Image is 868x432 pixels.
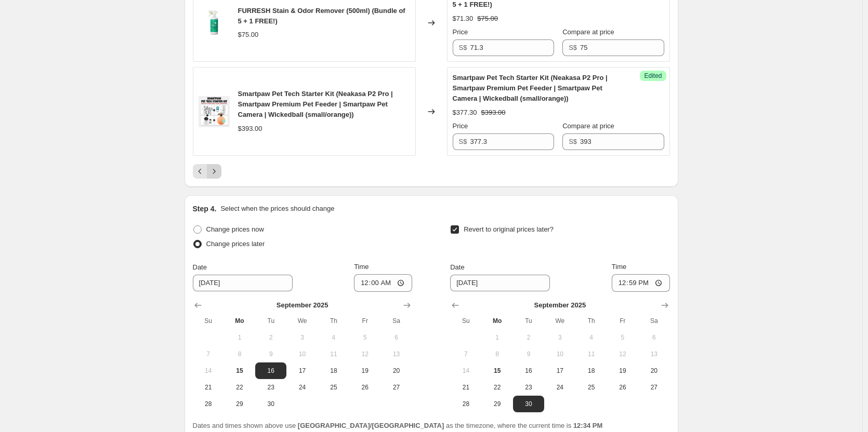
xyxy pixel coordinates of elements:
[322,317,345,325] span: Th
[453,122,468,130] span: Price
[224,379,255,396] button: Monday September 22 2025
[322,350,345,358] span: 11
[238,124,262,134] div: $393.00
[454,383,477,392] span: 21
[607,379,638,396] button: Friday September 26 2025
[286,329,318,346] button: Wednesday September 3 2025
[259,333,282,342] span: 2
[349,362,380,379] button: Friday September 19 2025
[548,367,571,375] span: 17
[450,379,481,396] button: Sunday September 21 2025
[450,275,550,291] input: 9/15/2025
[580,367,602,375] span: 18
[477,14,498,24] strike: $75.00
[385,350,407,358] span: 13
[486,383,509,392] span: 22
[380,313,412,329] th: Saturday
[228,333,251,342] span: 1
[259,383,282,392] span: 23
[193,313,224,329] th: Sunday
[454,317,477,325] span: Su
[199,96,230,127] img: Smartpaw-Pet-Tech-Starter-Kit_52c6c105-9486-41f9-b9c0-64d20910fb0a_80x.png
[548,317,571,325] span: We
[291,317,313,325] span: We
[286,346,318,362] button: Wednesday September 10 2025
[228,350,251,358] span: 8
[481,107,506,118] strike: $393.00
[517,333,540,342] span: 2
[224,362,255,379] button: Today Monday September 15 2025
[575,379,607,396] button: Thursday September 25 2025
[517,400,540,408] span: 30
[255,362,286,379] button: Tuesday September 16 2025
[548,383,571,392] span: 24
[642,350,665,358] span: 13
[638,362,669,379] button: Saturday September 20 2025
[193,275,293,291] input: 9/15/2025
[255,313,286,329] th: Tuesday
[228,367,251,375] span: 15
[450,396,481,412] button: Sunday September 28 2025
[453,28,468,36] span: Price
[450,362,481,379] button: Sunday September 14 2025
[238,30,259,40] div: $75.00
[298,422,444,429] b: [GEOGRAPHIC_DATA]/[GEOGRAPHIC_DATA]
[513,313,544,329] th: Tuesday
[482,313,513,329] th: Monday
[220,204,334,214] p: Select when the prices should change
[259,400,282,408] span: 30
[385,383,407,392] span: 27
[385,367,407,375] span: 20
[349,329,380,346] button: Friday September 5 2025
[607,346,638,362] button: Friday September 12 2025
[644,72,662,80] span: Edited
[611,367,634,375] span: 19
[548,350,571,358] span: 10
[450,346,481,362] button: Sunday September 7 2025
[224,396,255,412] button: Monday September 29 2025
[193,362,224,379] button: Sunday September 14 2025
[286,362,318,379] button: Wednesday September 17 2025
[517,367,540,375] span: 16
[322,383,345,392] span: 25
[322,333,345,342] span: 4
[638,346,669,362] button: Saturday September 13 2025
[611,350,634,358] span: 12
[318,313,349,329] th: Thursday
[486,400,509,408] span: 29
[197,367,220,375] span: 14
[193,396,224,412] button: Sunday September 28 2025
[642,333,665,342] span: 6
[486,317,509,325] span: Mo
[318,379,349,396] button: Thursday September 25 2025
[642,367,665,375] span: 20
[228,317,251,325] span: Mo
[486,367,509,375] span: 15
[544,362,575,379] button: Wednesday September 17 2025
[638,329,669,346] button: Saturday September 6 2025
[286,379,318,396] button: Wednesday September 24 2025
[513,346,544,362] button: Tuesday September 9 2025
[612,274,670,292] input: 12:00
[259,350,282,358] span: 9
[486,350,509,358] span: 8
[486,333,509,342] span: 1
[517,317,540,325] span: Tu
[513,362,544,379] button: Tuesday September 16 2025
[580,350,602,358] span: 11
[450,263,464,271] span: Date
[354,274,412,292] input: 12:00
[607,329,638,346] button: Friday September 5 2025
[482,379,513,396] button: Monday September 22 2025
[453,74,608,102] span: Smartpaw Pet Tech Starter Kit (Neakasa P2 Pro | Smartpaw Premium Pet Feeder | Smartpaw Pet Camera...
[259,317,282,325] span: Tu
[517,350,540,358] span: 9
[482,329,513,346] button: Monday September 1 2025
[224,313,255,329] th: Monday
[448,298,463,313] button: Show previous month, August 2025
[353,333,376,342] span: 5
[353,367,376,375] span: 19
[544,329,575,346] button: Wednesday September 3 2025
[193,379,224,396] button: Sunday September 21 2025
[380,329,412,346] button: Saturday September 6 2025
